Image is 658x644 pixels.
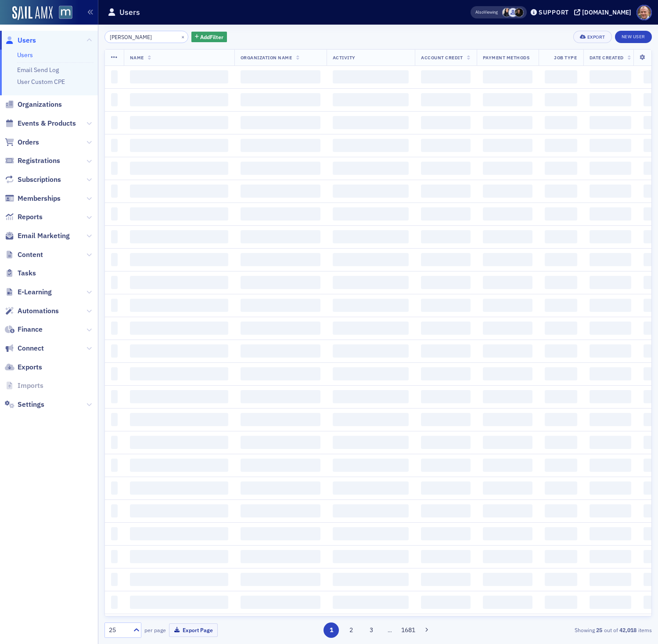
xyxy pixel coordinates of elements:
div: Support [539,8,569,16]
span: ‌ [130,93,228,106]
span: ‌ [590,367,631,380]
span: ‌ [333,116,409,129]
span: ‌ [333,390,409,403]
div: 25 [109,626,128,635]
span: ‌ [130,367,228,380]
span: ‌ [545,413,577,426]
a: Automations [5,306,59,316]
span: … [384,626,396,634]
span: ‌ [590,230,631,243]
span: ‌ [483,116,532,129]
span: Payment Methods [483,54,530,61]
span: ‌ [241,413,320,426]
span: ‌ [111,276,118,289]
span: Organization Name [241,54,292,61]
span: ‌ [421,230,470,243]
span: ‌ [241,573,320,586]
span: ‌ [483,253,532,266]
a: Content [5,250,43,260]
span: ‌ [241,596,320,609]
span: ‌ [130,504,228,517]
span: ‌ [130,139,228,152]
span: ‌ [333,550,409,563]
span: ‌ [421,413,470,426]
span: E-Learning [18,287,52,297]
span: Memberships [18,194,61,203]
span: ‌ [333,230,409,243]
span: ‌ [545,367,577,380]
a: User Custom CPE [17,78,65,86]
span: ‌ [241,93,320,106]
span: ‌ [130,253,228,266]
span: ‌ [545,527,577,540]
a: Email Marketing [5,231,70,241]
span: ‌ [130,299,228,312]
span: ‌ [483,276,532,289]
img: SailAMX [12,6,53,20]
span: ‌ [545,573,577,586]
button: 1681 [400,622,416,638]
span: ‌ [111,93,118,106]
span: ‌ [545,93,577,106]
span: ‌ [590,390,631,403]
span: ‌ [483,390,532,403]
strong: 25 [595,626,604,634]
span: ‌ [111,207,118,221]
span: ‌ [130,322,228,335]
button: 1 [324,622,339,638]
label: per page [144,626,166,634]
span: ‌ [130,185,228,198]
span: ‌ [241,116,320,129]
span: ‌ [421,344,470,358]
span: ‌ [130,413,228,426]
span: ‌ [333,344,409,358]
span: ‌ [545,162,577,175]
a: Imports [5,381,43,391]
span: Lauren McDonough [514,8,524,17]
span: ‌ [421,207,470,221]
span: ‌ [241,344,320,358]
span: ‌ [111,322,118,335]
span: Email Marketing [18,231,70,241]
span: ‌ [590,596,631,609]
a: Tasks [5,268,36,278]
span: ‌ [241,436,320,449]
span: ‌ [130,459,228,472]
span: Content [18,250,43,260]
a: Finance [5,325,43,334]
span: Settings [18,400,44,409]
span: ‌ [241,550,320,563]
span: Tyra Washington [502,8,511,17]
span: Events & Products [18,119,76,128]
span: Account Credit [421,54,463,61]
span: ‌ [111,527,118,540]
span: ‌ [421,162,470,175]
span: ‌ [545,139,577,152]
span: ‌ [241,253,320,266]
span: ‌ [483,185,532,198]
span: ‌ [333,162,409,175]
span: ‌ [111,413,118,426]
span: ‌ [333,70,409,83]
button: AddFilter [191,32,227,43]
div: Export [587,35,605,40]
span: ‌ [545,207,577,221]
span: ‌ [333,139,409,152]
span: ‌ [545,504,577,517]
div: Also [475,9,484,15]
span: ‌ [421,527,470,540]
span: ‌ [241,481,320,495]
span: ‌ [421,253,470,266]
span: ‌ [111,116,118,129]
a: Orders [5,137,39,147]
a: Subscriptions [5,175,61,185]
span: ‌ [333,504,409,517]
strong: 42,018 [618,626,638,634]
span: Connect [18,344,44,353]
span: ‌ [241,185,320,198]
span: ‌ [130,116,228,129]
span: Tasks [18,268,36,278]
span: ‌ [241,276,320,289]
span: ‌ [241,367,320,380]
span: ‌ [111,70,118,83]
